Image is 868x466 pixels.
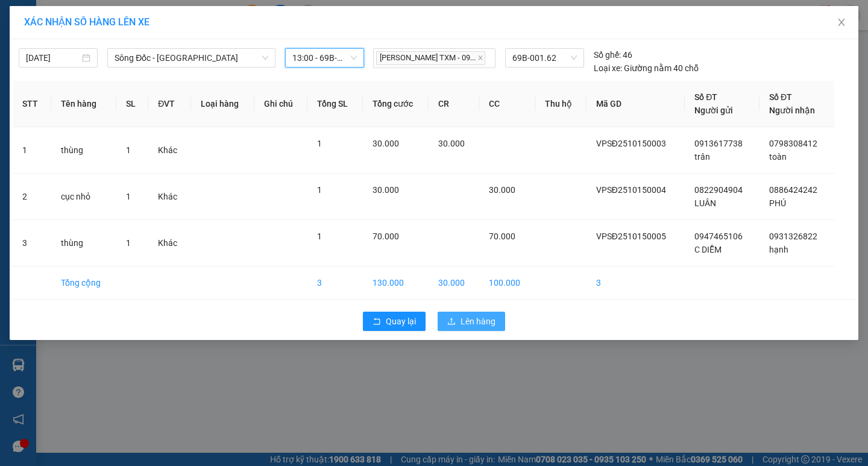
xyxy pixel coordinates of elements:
[694,139,743,148] span: 0913617738
[13,127,51,174] td: 1
[373,317,381,327] span: rollback
[438,139,465,148] span: 30.000
[51,174,116,220] td: cục nhỏ
[694,185,743,195] span: 0822904904
[837,17,846,27] span: close
[447,317,456,327] span: upload
[148,220,191,266] td: Khác
[376,51,485,65] span: [PERSON_NAME] TXM - 09...
[51,266,116,300] td: Tổng cộng
[769,245,788,254] span: hạnh
[694,231,743,241] span: 0947465106
[694,152,710,162] span: trân
[694,92,717,102] span: Số ĐT
[587,266,685,300] td: 3
[535,81,587,127] th: Thu hộ
[148,127,191,174] td: Khác
[594,48,632,61] div: 46
[825,6,858,40] button: Close
[769,105,815,115] span: Người nhận
[51,81,116,127] th: Tên hàng
[769,231,817,241] span: 0931326822
[317,231,322,241] span: 1
[363,266,429,300] td: 130.000
[115,49,268,67] span: Sông Đốc - Sài Gòn
[13,81,51,127] th: STT
[594,61,622,75] span: Loại xe:
[126,145,131,155] span: 1
[769,92,792,102] span: Số ĐT
[694,198,716,208] span: LUÂN
[769,139,817,148] span: 0798308412
[512,49,576,67] span: 69B-001.62
[148,81,191,127] th: ĐVT
[191,81,254,127] th: Loại hàng
[126,238,131,248] span: 1
[596,231,666,241] span: VPSĐ2510150005
[596,185,666,195] span: VPSĐ2510150004
[477,55,483,61] span: close
[26,51,80,65] input: 15/10/2025
[307,266,363,300] td: 3
[479,81,535,127] th: CC
[429,266,479,300] td: 30.000
[386,315,416,328] span: Quay lại
[262,54,269,61] span: down
[769,198,786,208] span: PHÚ
[479,266,535,300] td: 100.000
[51,127,116,174] td: thùng
[24,16,149,28] span: XÁC NHẬN SỐ HÀNG LÊN XE
[254,81,307,127] th: Ghi chú
[148,174,191,220] td: Khác
[51,220,116,266] td: thùng
[429,81,479,127] th: CR
[373,139,399,148] span: 30.000
[769,152,787,162] span: toàn
[373,185,399,195] span: 30.000
[438,312,505,331] button: uploadLên hàng
[116,81,148,127] th: SL
[307,81,363,127] th: Tổng SL
[292,49,357,67] span: 13:00 - 69B-001.62
[13,220,51,266] td: 3
[317,185,322,195] span: 1
[363,81,429,127] th: Tổng cước
[489,185,515,195] span: 30.000
[363,312,426,331] button: rollbackQuay lại
[489,231,515,241] span: 70.000
[594,48,621,61] span: Số ghế:
[596,139,666,148] span: VPSĐ2510150003
[594,61,699,75] div: Giường nằm 40 chỗ
[587,81,685,127] th: Mã GD
[694,105,733,115] span: Người gửi
[317,139,322,148] span: 1
[126,192,131,201] span: 1
[769,185,817,195] span: 0886424242
[461,315,495,328] span: Lên hàng
[373,231,399,241] span: 70.000
[694,245,722,254] span: C DIỄM
[13,174,51,220] td: 2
